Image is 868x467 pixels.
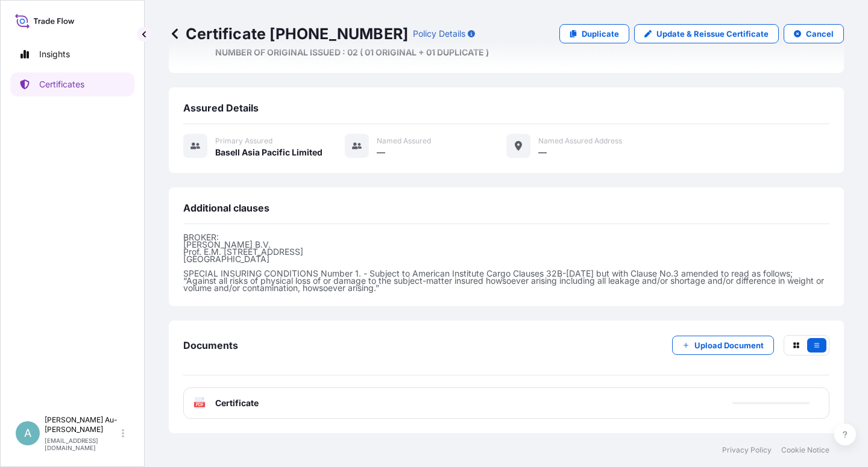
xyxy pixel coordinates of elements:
a: Duplicate [559,24,629,43]
p: Insights [39,48,70,60]
p: Cancel [806,28,834,40]
span: Additional clauses [183,202,269,214]
button: Cancel [784,24,844,43]
span: Primary assured [215,136,272,146]
p: Upload Document [694,339,764,351]
a: Cookie Notice [781,445,829,455]
a: Privacy Policy [722,445,772,455]
p: Certificate [PHONE_NUMBER] [169,24,408,43]
p: Certificates [39,78,84,90]
span: Named Assured Address [538,136,622,146]
span: — [538,146,547,158]
p: [EMAIL_ADDRESS][DOMAIN_NAME] [45,437,119,451]
a: Update & Reissue Certificate [634,24,779,43]
span: — [377,146,385,158]
p: Policy Details [413,28,465,40]
span: Certificate [215,397,259,409]
span: Documents [183,339,238,351]
p: BROKER: [PERSON_NAME] B.V. Prof. E.M. [STREET_ADDRESS] [GEOGRAPHIC_DATA] SPECIAL INSURING CONDITI... [183,234,829,292]
p: Update & Reissue Certificate [656,28,769,40]
p: [PERSON_NAME] Au-[PERSON_NAME] [45,415,119,434]
span: A [24,427,31,439]
a: Certificates [10,72,134,96]
p: Duplicate [582,28,619,40]
span: Basell Asia Pacific Limited [215,146,322,158]
button: Upload Document [672,336,774,355]
span: Named Assured [377,136,431,146]
span: Assured Details [183,102,259,114]
text: PDF [196,403,204,407]
a: Insights [10,42,134,66]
